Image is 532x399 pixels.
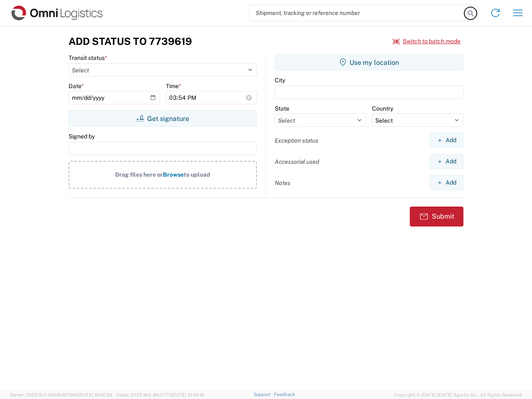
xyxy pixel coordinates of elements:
[69,110,257,127] button: Get signature
[275,179,291,187] label: Notes
[372,105,393,112] label: Country
[394,391,522,399] span: Copyright © [DATE]-[DATE] Agistix Inc., All Rights Reserved
[69,35,192,47] h3: Add Status to 7739619
[115,171,163,178] span: Drag files here or
[275,137,318,144] label: Exception status
[79,392,112,397] span: [DATE] 10:42:29
[163,171,184,178] span: Browse
[69,133,95,140] label: Signed by
[275,76,285,84] label: City
[275,54,463,71] button: Use my location
[69,54,107,62] label: Transit status
[393,34,461,48] button: Switch to batch mode
[10,392,112,397] span: Server: 2025.16.0-9544af67660
[172,392,204,397] span: [DATE] 10:40:19
[166,82,181,90] label: Time
[275,105,289,112] label: State
[116,392,204,397] span: Client: 2025.16.0-8fc0770
[275,158,319,165] label: Accessorial used
[249,5,465,21] input: Shipment, tracking or reference number
[410,207,463,227] button: Submit
[254,392,274,397] a: Support
[430,154,463,169] button: Add
[184,171,210,178] span: to upload
[274,392,295,397] a: Feedback
[430,175,463,190] button: Add
[430,133,463,148] button: Add
[69,82,84,90] label: Date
